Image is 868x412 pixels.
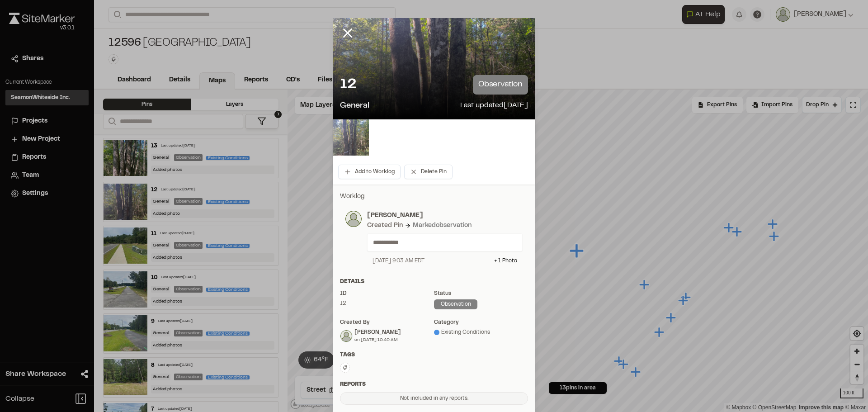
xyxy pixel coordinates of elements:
[340,351,528,359] div: Tags
[340,299,434,308] div: 12
[367,221,403,231] div: Created Pin
[340,76,356,94] p: 12
[340,380,528,388] div: Reports
[367,211,523,221] p: [PERSON_NAME]
[340,330,352,342] img: Tyler Foutz
[354,328,401,336] div: [PERSON_NAME]
[434,289,528,298] div: Status
[434,299,477,309] div: observation
[413,221,472,231] div: Marked observation
[340,289,434,298] div: ID
[338,165,401,179] button: Add to Worklog
[354,336,401,343] div: on [DATE] 10:40 AM
[434,328,528,336] div: Existing Conditions
[340,392,528,405] div: Not included in any reports.
[460,100,528,112] p: Last updated [DATE]
[373,257,425,265] div: [DATE] 9:03 AM EDT
[340,100,369,112] p: General
[473,75,528,95] p: observation
[345,211,362,227] img: photo
[404,165,453,179] button: Delete Pin
[434,318,528,327] div: category
[340,278,528,286] div: Details
[494,257,517,265] div: + 1 Photo
[340,192,528,202] p: Worklog
[333,119,369,156] img: file
[340,363,350,373] button: Edit Tags
[340,318,434,327] div: Created by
